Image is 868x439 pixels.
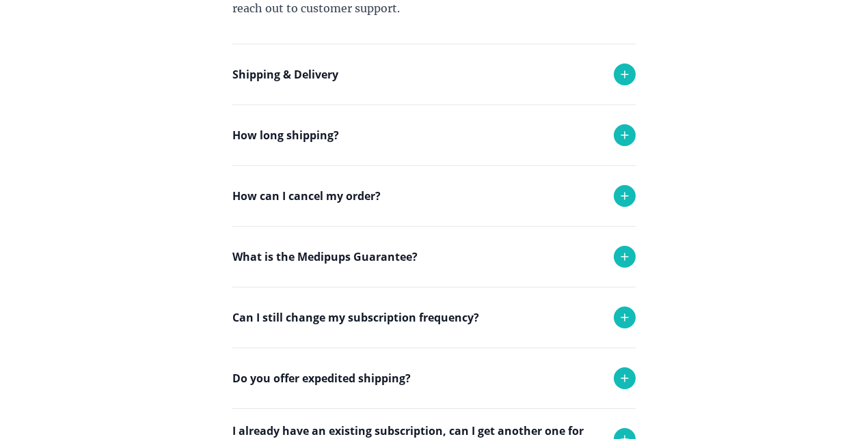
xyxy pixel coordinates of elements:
div: Any refund request and cancellation are subject to approval and turn around time is 24-48 hours. ... [232,226,636,346]
p: How long shipping? [232,127,339,143]
p: How can I cancel my order? [232,188,381,204]
p: Shipping & Delivery [232,66,338,83]
div: Each order takes 1-2 business days to be delivered. [232,165,636,220]
div: If you received the wrong product or your product was damaged in transit, we will replace it with... [232,287,636,374]
p: Do you offer expedited shipping? [232,370,411,386]
p: What is the Medipups Guarantee? [232,249,418,265]
div: Yes you can. Simply reach out to support and we will adjust your monthly deliveries! [232,348,636,419]
p: Can I still change my subscription frequency? [232,309,479,326]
